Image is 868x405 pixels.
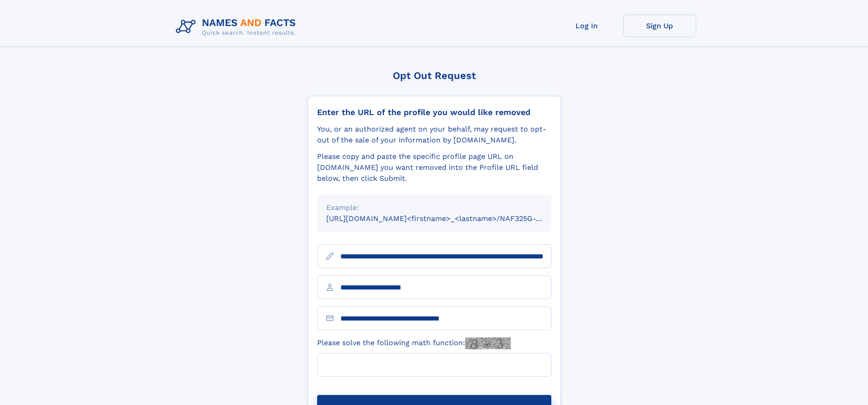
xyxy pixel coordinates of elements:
label: Please solve the following math function: [317,337,511,349]
div: Please copy and paste the specific profile page URL on [DOMAIN_NAME] you want removed into the Pr... [317,151,551,184]
small: [URL][DOMAIN_NAME]<firstname>_<lastname>/NAF325G-xxxxxxxx [326,214,569,223]
a: Sign Up [623,15,696,37]
div: Example: [326,202,542,213]
img: Logo Names and Facts [172,15,303,39]
div: You, or an authorized agent on your behalf, may request to opt-out of the sale of your informatio... [317,124,551,146]
div: Enter the URL of the profile you would like removed [317,107,551,117]
div: Opt Out Request [308,70,561,81]
a: Log In [550,15,623,37]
